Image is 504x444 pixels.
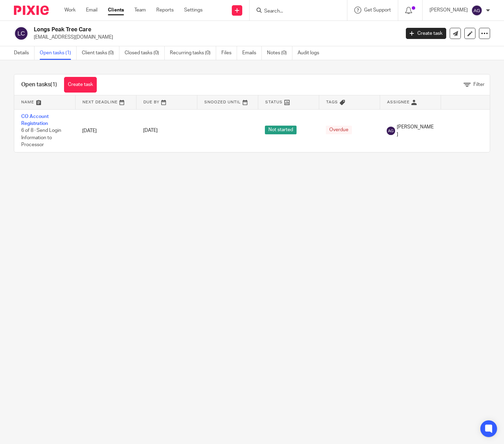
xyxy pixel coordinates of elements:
span: [DATE] [143,128,158,133]
a: Client tasks (0) [82,46,119,60]
a: Work [64,7,76,14]
a: Create task [64,77,97,93]
h2: Longs Peak Tree Care [34,26,323,33]
span: 6 of 8 · Send Login Information to Processor [21,128,61,147]
a: CO Account Registration [21,114,49,126]
a: Emails [242,46,262,60]
span: Filter [473,82,485,87]
span: Not started [265,126,297,134]
span: [PERSON_NAME] [397,124,434,138]
span: Overdue [326,126,352,134]
span: Snoozed Until [204,100,241,104]
img: Pixie [14,6,49,15]
img: svg%3E [471,5,482,16]
span: Get Support [364,8,391,13]
a: Create task [406,28,446,39]
h1: Open tasks [21,81,57,88]
a: Closed tasks (0) [125,46,165,60]
a: Reports [156,7,174,14]
span: (1) [50,82,57,87]
a: Recurring tasks (0) [170,46,216,60]
p: [EMAIL_ADDRESS][DOMAIN_NAME] [34,34,395,41]
a: Settings [184,7,203,14]
a: Notes (0) [267,46,292,60]
a: Details [14,46,34,60]
td: [DATE] [75,109,136,152]
a: Open tasks (1) [40,46,77,60]
a: Email [86,7,97,14]
input: Search [263,8,326,15]
a: Clients [108,7,124,14]
img: svg%3E [387,127,395,135]
a: Files [221,46,237,60]
span: Status [265,100,283,104]
a: Team [134,7,146,14]
a: Audit logs [298,46,324,60]
span: Tags [326,100,338,104]
img: svg%3E [14,26,29,41]
p: [PERSON_NAME] [430,7,468,14]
